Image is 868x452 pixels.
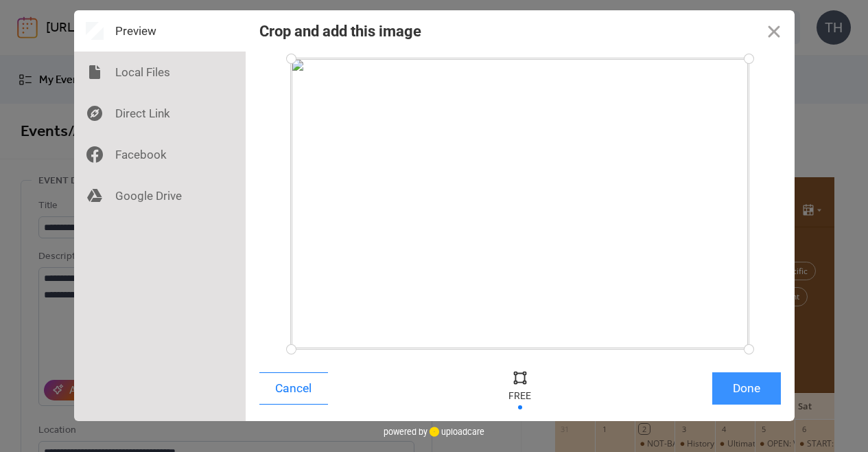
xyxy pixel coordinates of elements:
[259,23,421,40] div: Crop and add this image
[74,10,246,52] div: Preview
[259,372,328,405] button: Cancel
[712,372,781,405] button: Done
[74,175,246,216] div: Google Drive
[74,52,246,93] div: Local Files
[74,93,246,134] div: Direct Link
[753,10,795,52] button: Close
[384,421,484,442] div: powered by
[427,427,484,437] a: uploadcare
[74,134,246,175] div: Facebook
